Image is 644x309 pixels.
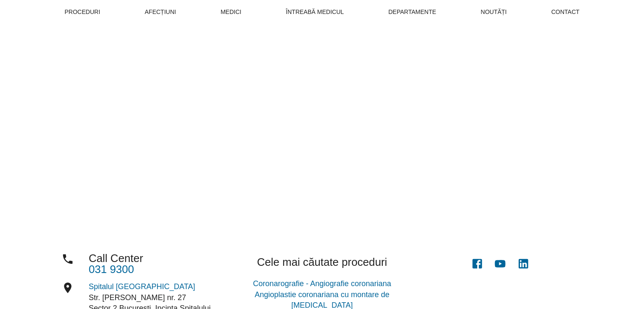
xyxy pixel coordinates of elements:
[477,3,510,21] a: Noutăți
[65,7,100,17] span: Proceduri
[61,3,104,21] a: Proceduri
[481,7,506,17] span: Noutăți
[221,7,241,17] span: Medici
[282,3,347,21] a: Întreabă medicul
[286,7,344,17] span: Întreabă medicul
[88,264,226,275] a: 031 9300
[141,3,180,21] a: Afecțiuni
[388,7,436,17] span: Departamente
[217,3,245,21] a: Medici
[548,3,583,21] a: Contact
[88,253,226,275] h2: Call Center
[551,7,580,17] span: Contact
[253,279,391,288] a: Coronarografie - Angiografie coronariana
[145,7,176,17] span: Afecțiuni
[88,282,195,291] a: Spitalul [GEOGRAPHIC_DATA]
[240,254,404,271] h2: Cele mai căutate proceduri
[385,3,439,21] a: Departamente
